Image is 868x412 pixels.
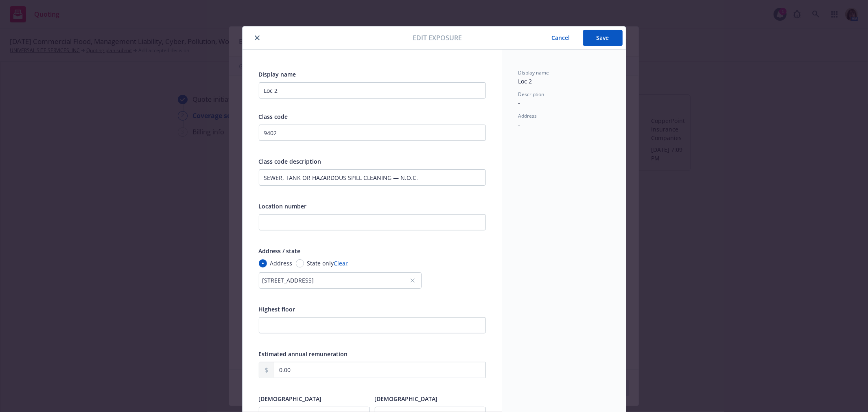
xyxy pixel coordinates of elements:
button: Save [583,30,623,46]
input: Address [259,259,267,267]
button: [STREET_ADDRESS] [259,272,422,289]
span: State only [307,259,334,267]
input: 0.00 [274,362,485,378]
span: - [518,99,520,107]
span: - [518,121,520,128]
button: Cancel [539,30,583,46]
span: Location number [259,202,307,210]
span: [DEMOGRAPHIC_DATA] [375,395,438,403]
input: State only [296,259,304,267]
span: [DEMOGRAPHIC_DATA] [259,395,322,403]
span: Edit exposure [413,33,462,43]
span: Class code [259,113,288,121]
span: Highest floor [259,305,295,313]
span: Estimated annual remuneration [259,350,348,358]
span: Address [270,259,293,267]
a: Clear [334,259,348,267]
span: Address / state [259,247,301,255]
span: Description [518,91,544,98]
span: Loc 2 [518,77,532,85]
span: Display name [259,70,296,78]
div: [STREET_ADDRESS] [262,276,410,285]
button: close [252,33,262,43]
span: Display name [518,69,549,76]
span: Class code description [259,158,321,165]
span: Address [518,112,537,119]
